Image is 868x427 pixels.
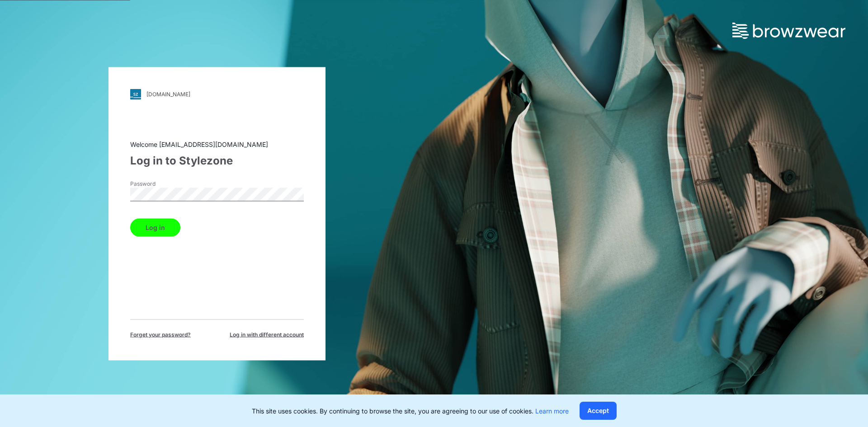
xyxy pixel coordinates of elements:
[130,89,304,99] a: [DOMAIN_NAME]
[130,89,141,99] img: svg+xml;base64,PHN2ZyB3aWR0aD0iMjgiIGhlaWdodD0iMjgiIHZpZXdCb3g9IjAgMCAyOCAyOCIgZmlsbD0ibm9uZSIgeG...
[252,406,569,416] p: This site uses cookies. By continuing to browse the site, you are agreeing to our use of cookies.
[535,407,569,415] a: Learn more
[580,402,617,420] button: Accept
[230,330,304,338] span: Log in with different account
[130,139,304,149] div: Welcome [EMAIL_ADDRESS][DOMAIN_NAME]
[146,91,190,98] div: [DOMAIN_NAME]
[130,218,180,236] button: Log in
[130,152,304,169] div: Log in to Stylezone
[130,179,193,188] label: Password
[130,330,191,338] span: Forget your password?
[732,23,845,39] img: browzwear-logo.73288ffb.svg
